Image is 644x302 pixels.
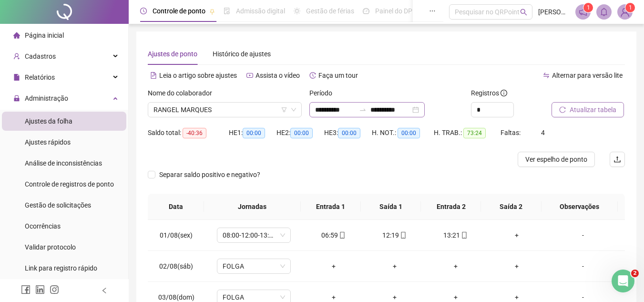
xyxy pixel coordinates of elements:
[338,232,346,239] span: mobile
[570,104,616,115] span: Atualizar tabela
[318,72,358,79] span: Faça um tour
[148,88,218,98] label: Nome do colaborador
[613,156,621,163] span: upload
[463,128,486,138] span: 73:24
[155,169,264,180] span: Separar saldo positivo e negativo?
[306,7,354,15] span: Gestão de férias
[421,194,481,220] th: Entrada 2
[159,72,237,79] span: Leia o artigo sobre ajustes
[361,194,421,220] th: Saída 1
[372,127,434,138] div: H. NOT.:
[209,9,215,14] span: pushpin
[183,128,206,138] span: -40:36
[150,72,157,79] span: file-text
[25,264,97,272] span: Link para registro rápido
[501,129,522,136] span: Faltas:
[429,8,436,14] span: ellipsis
[324,127,372,138] div: HE 3:
[25,243,76,251] span: Validar protocolo
[294,8,300,14] span: sun
[140,8,147,14] span: clock-circle
[276,127,324,138] div: HE 2:
[148,194,204,220] th: Data
[309,88,338,98] label: Período
[372,261,418,271] div: +
[494,261,540,271] div: +
[460,232,468,239] span: mobile
[433,230,479,240] div: 13:21
[290,128,313,138] span: 00:00
[625,3,635,12] sup: Atualize o seu contato no menu Meus Dados
[13,95,20,102] span: lock
[25,117,72,125] span: Ajustes da folha
[153,103,296,117] span: RANGEL MARQUES
[631,270,639,277] span: 2
[25,94,68,102] span: Administração
[159,262,193,270] span: 02/08(sáb)
[555,261,611,271] div: -
[50,285,59,294] span: instagram
[372,230,418,240] div: 12:19
[311,261,357,271] div: +
[243,128,265,138] span: 00:00
[338,128,360,138] span: 00:00
[213,50,271,58] span: Histórico de ajustes
[618,5,632,19] img: 36607
[153,7,205,15] span: Controle de ponto
[229,127,276,138] div: HE 1:
[555,230,611,240] div: -
[587,4,590,11] span: 1
[559,106,566,113] span: reload
[291,107,296,113] span: down
[223,259,285,273] span: FOLGA
[520,9,527,16] span: search
[363,8,369,14] span: dashboard
[600,8,608,16] span: bell
[281,107,287,113] span: filter
[494,230,540,240] div: +
[433,261,479,271] div: +
[13,74,20,81] span: file
[359,106,367,114] span: to
[21,285,31,294] span: facebook
[25,31,64,39] span: Página inicial
[579,8,587,16] span: notification
[25,180,114,188] span: Controle de registros de ponto
[583,3,593,12] sup: 1
[13,32,20,39] span: home
[25,222,61,230] span: Ocorrências
[204,194,301,220] th: Jornadas
[158,293,194,301] span: 03/08(dom)
[101,287,108,294] span: left
[518,152,595,167] button: Ver espelho de ponto
[525,154,587,165] span: Ver espelho de ponto
[13,53,20,60] span: user-add
[25,201,91,209] span: Gestão de solicitações
[246,72,253,79] span: youtube
[398,128,420,138] span: 00:00
[612,270,634,292] iframe: Intercom live chat
[25,73,55,81] span: Relatórios
[501,90,507,96] span: info-circle
[481,194,541,220] th: Saída 2
[25,138,71,146] span: Ajustes rápidos
[223,228,285,242] span: 08:00-12:00-13:00-17:00
[236,7,285,15] span: Admissão digital
[359,106,367,114] span: swap-right
[148,127,229,138] div: Saldo total:
[311,230,357,240] div: 06:59
[256,72,300,79] span: Assista o vídeo
[301,194,361,220] th: Entrada 1
[542,194,618,220] th: Observações
[629,4,632,11] span: 1
[552,102,624,117] button: Atualizar tabela
[538,7,570,17] span: [PERSON_NAME]
[25,159,102,167] span: Análise de inconsistências
[471,88,507,98] span: Registros
[434,127,501,138] div: H. TRAB.:
[543,72,550,79] span: swap
[160,231,193,239] span: 01/08(sex)
[375,7,412,15] span: Painel do DP
[399,232,407,239] span: mobile
[148,50,197,58] span: Ajustes de ponto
